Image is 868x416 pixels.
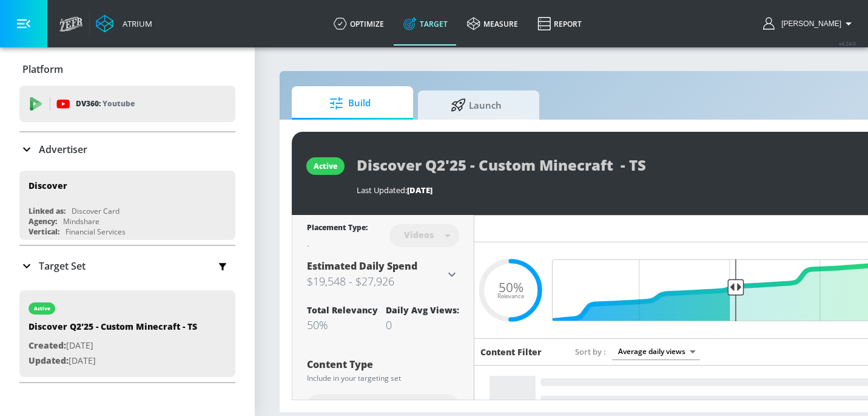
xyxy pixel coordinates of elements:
span: 50% [499,281,523,293]
div: 0 [386,318,459,332]
div: Linked as: [29,206,66,216]
h6: Content Filter [480,346,542,358]
div: Advertiser [19,132,235,166]
div: Include in your targeting set [307,375,459,382]
p: [DATE] [29,353,197,369]
div: Average daily views [612,343,700,360]
div: Discover Card [72,206,119,216]
div: Discover [29,180,67,191]
p: Target Set [39,259,86,273]
div: Estimated Daily Spend$19,548 - $27,926 [307,259,459,290]
div: DiscoverLinked as:Discover CardAgency:MindshareVertical:Financial Services [19,171,235,240]
div: active [34,305,50,312]
div: Content Type [307,360,459,369]
span: Sort by [575,346,606,357]
div: Discover Q2'25 - Custom Minecraft - TS [29,321,197,338]
p: Platform [22,63,63,76]
p: DV360: [76,97,135,111]
div: activeDiscover Q2'25 - Custom Minecraft - TSCreated:[DATE]Updated:[DATE] [19,290,235,377]
p: [DATE] [29,338,197,353]
div: Placement Type: [307,222,368,235]
a: Report [528,2,591,46]
div: DV360: Youtube [19,86,235,122]
p: Advertiser [39,143,87,156]
div: Atrium [118,18,152,29]
span: Relevance [497,293,524,299]
a: Target [394,2,457,46]
div: Platform [19,52,235,86]
div: Target Set [19,246,235,286]
a: Atrium [96,15,152,33]
a: measure [457,2,528,46]
span: v 4.24.0 [839,40,856,47]
h3: $19,548 - $27,926 [307,273,445,290]
div: 50% [307,318,378,332]
span: Created: [29,339,66,351]
p: Youtube [103,97,135,110]
span: Updated: [29,355,69,366]
div: Total Relevancy [307,304,378,316]
div: Financial Services [66,227,126,237]
span: Launch [430,90,522,120]
div: Mindshare [63,216,99,227]
div: Videos [398,230,440,240]
div: Daily Avg Views: [386,304,459,316]
span: login as: emily.shoemaker@zefr.com [776,19,841,28]
span: Build [304,89,396,118]
button: [PERSON_NAME] [763,16,856,31]
span: Estimated Daily Spend [307,259,417,273]
span: [DATE] [407,185,432,196]
a: optimize [324,2,394,46]
div: Vertical: [29,227,59,237]
div: Agency: [29,216,57,227]
div: active [314,161,337,171]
